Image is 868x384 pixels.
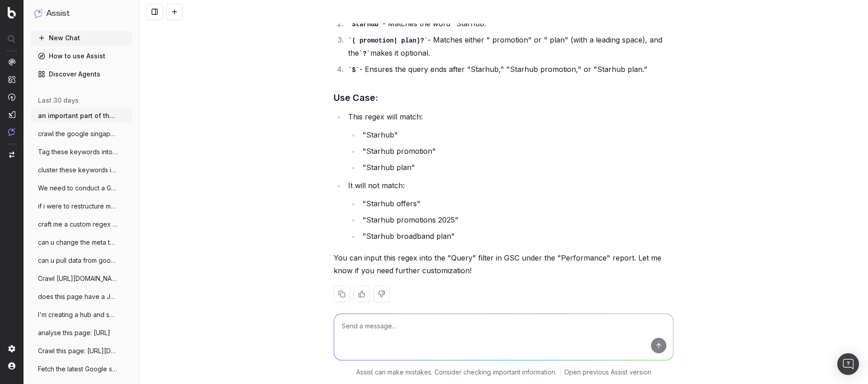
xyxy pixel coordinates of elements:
[31,31,132,45] button: New Chat
[348,21,382,28] code: Starhub
[345,63,674,76] li: - Ensures the query ends after "Starhub," "Starhub promotion," or "Starhub plan."
[360,197,674,210] li: "Starhub offers"
[38,274,118,283] span: Crawl [URL][DOMAIN_NAME]
[564,368,651,377] a: Open previous Assist version
[8,362,15,370] img: My account
[8,345,15,352] img: Setting
[31,145,132,159] button: Tag these keywords into these tags accor
[345,33,674,59] li: - Matches either " promotion" or " plan" (with a leading space), and the makes it optional.
[38,220,118,229] span: craft me a custom regex formula on GSC f
[31,217,132,232] button: craft me a custom regex formula on GSC f
[31,289,132,304] button: does this page have a JS redirect? https
[31,308,132,322] button: I'm creating a hub and spoke content fra
[360,213,674,226] li: "Starhub promotions 2025"
[31,127,132,141] button: crawl the google singapore organic searc
[360,161,674,174] li: "Starhub plan"
[31,109,132,123] button: an important part of the campaign is the
[31,344,132,358] button: Crawl this page: [URL][DOMAIN_NAME]
[837,353,859,375] div: Open Intercom Messenger
[334,90,674,105] h3: Use Case:
[356,368,557,377] p: Assist can make mistakes. Consider checking important information.
[38,256,118,265] span: can u pull data from google search conso
[38,147,118,156] span: Tag these keywords into these tags accor
[38,96,79,105] span: last 30 days
[360,230,674,242] li: "Starhub broadband plan"
[38,365,118,374] span: Fetch the latest Google search rankings
[38,184,118,193] span: We need to conduct a Generic keyword aud
[9,152,14,158] img: Switch project
[360,145,674,157] li: "Starhub promotion"
[360,128,674,141] li: "Starhub"
[38,129,118,138] span: crawl the google singapore organic searc
[31,235,132,250] button: can u change the meta tags for my homepa
[38,310,118,319] span: I'm creating a hub and spoke content fra
[348,66,359,74] code: $
[345,179,674,242] li: It will not match:
[31,199,132,213] button: if i were to restructure my prepaid land
[31,271,132,286] button: Crawl [URL][DOMAIN_NAME]
[8,7,16,19] img: Botify logo
[38,166,118,175] span: cluster these keywords into different ta
[8,76,15,83] img: Intelligence
[31,362,132,376] button: Fetch the latest Google search rankings
[359,50,370,57] code: ?
[31,49,132,63] a: How to use Assist
[31,181,132,195] button: We need to conduct a Generic keyword aud
[38,238,118,247] span: can u change the meta tags for my homepa
[348,37,428,44] code: ( promotion| plan)?
[38,328,110,337] span: analyse this page: [URL]
[8,128,15,136] img: Assist
[31,163,132,177] button: cluster these keywords into different ta
[31,253,132,268] button: can u pull data from google search conso
[34,7,128,20] button: Assist
[345,110,674,174] li: This regex will match:
[31,67,132,81] a: Discover Agents
[38,202,118,211] span: if i were to restructure my prepaid land
[38,292,118,301] span: does this page have a JS redirect? https
[38,346,118,356] span: Crawl this page: [URL][DOMAIN_NAME]
[31,326,132,340] button: analyse this page: [URL]
[8,93,15,101] img: Activation
[334,251,674,277] p: You can input this regex into the "Query" filter in GSC under the "Performance" report. Let me kn...
[8,58,15,66] img: Analytics
[34,9,42,18] img: Assist
[46,7,70,20] h1: Assist
[38,111,118,120] span: an important part of the campaign is the
[8,111,15,118] img: Studio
